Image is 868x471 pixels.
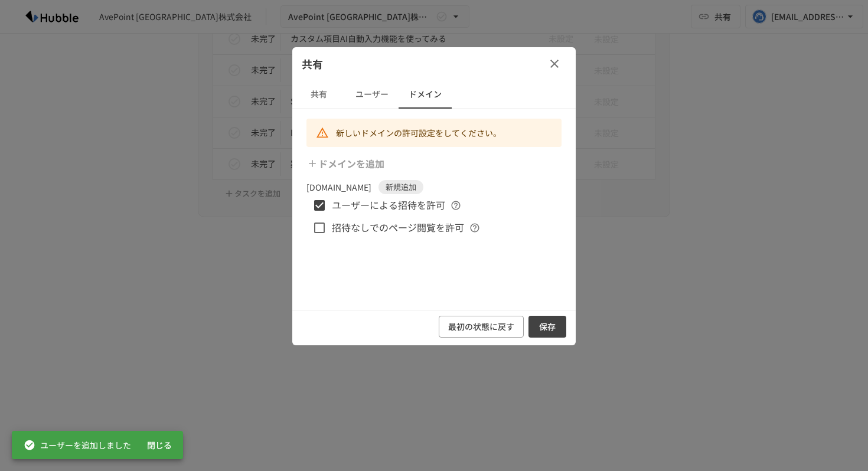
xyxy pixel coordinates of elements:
[24,434,131,456] div: ユーザーを追加しました
[336,122,501,143] div: 新しいドメインの許可設定をしてください。
[292,47,576,80] div: 共有
[292,80,345,109] button: 共有
[439,316,524,338] button: 最初の状態に戻す
[306,181,371,194] p: [DOMAIN_NAME]
[378,181,423,193] span: 新規追加
[141,434,178,456] button: 閉じる
[528,316,566,338] button: 保存
[399,80,452,109] button: ドメイン
[304,152,389,175] button: ドメインを追加
[332,198,445,213] span: ユーザーによる招待を許可
[345,80,399,109] button: ユーザー
[332,220,464,235] span: 招待なしでのページ閲覧を許可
